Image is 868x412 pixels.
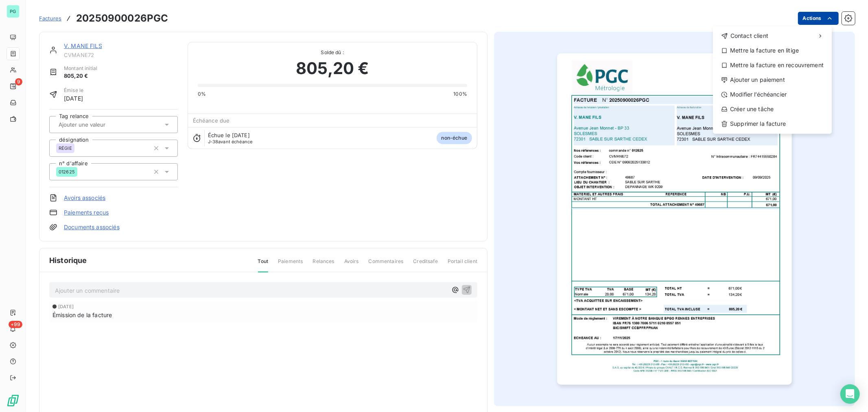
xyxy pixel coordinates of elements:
div: Créer une tâche [716,103,829,116]
div: Mettre la facture en litige [716,44,829,57]
div: Mettre la facture en recouvrement [716,59,829,72]
div: Ajouter un paiement [716,73,829,86]
div: Actions [713,26,832,134]
div: Modifier l’échéancier [716,88,829,101]
div: Supprimer la facture [716,117,829,130]
span: Contact client [730,32,768,40]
